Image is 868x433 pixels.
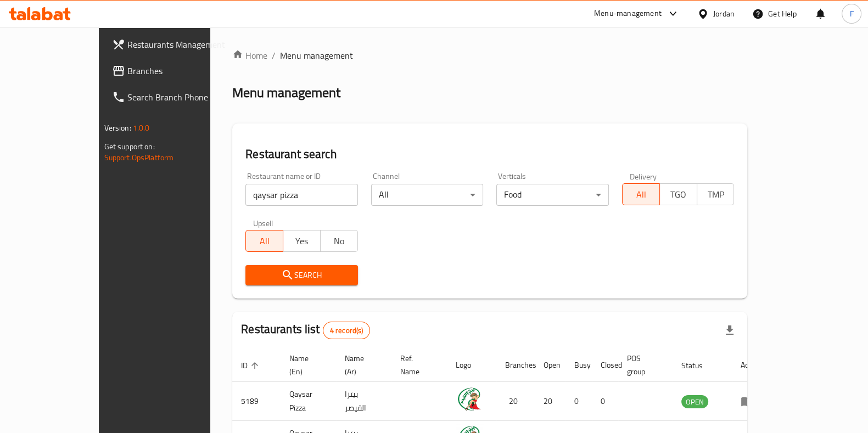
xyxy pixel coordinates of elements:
div: Food [496,184,609,206]
div: Total records count [323,322,371,339]
button: TGO [659,183,697,205]
th: Action [732,348,770,382]
nav: breadcrumb [232,49,747,62]
th: Logo [447,348,496,382]
span: Status [681,359,717,372]
button: Yes [283,230,321,252]
label: Upsell [253,219,273,227]
h2: Menu management [232,84,340,102]
div: Export file [716,317,743,344]
li: / [272,49,276,62]
button: All [245,230,283,252]
span: ID [241,359,262,372]
td: 20 [496,382,535,421]
h2: Restaurant search [245,146,734,162]
span: 4 record(s) [323,325,370,336]
span: All [250,233,279,249]
span: No [325,233,354,249]
div: All [371,184,484,206]
span: Ref. Name [400,352,434,378]
td: 0 [592,382,618,421]
img: Qaysar Pizza [456,385,483,413]
a: Restaurants Management [103,31,244,58]
input: Search for restaurant name or ID.. [245,184,358,206]
div: Jordan [713,8,735,20]
span: Name (Ar) [345,352,378,378]
td: بيتزا القيصر [336,382,391,421]
span: Menu management [280,49,353,62]
button: No [320,230,358,252]
a: Support.OpsPlatform [104,150,174,165]
span: Yes [288,233,316,249]
th: Open [535,348,565,382]
span: OPEN [681,396,708,408]
td: Qaysar Pizza [281,382,336,421]
button: All [622,183,660,205]
div: Menu-management [594,7,662,20]
span: Version: [104,121,131,135]
th: Branches [496,348,535,382]
label: Delivery [630,172,657,180]
span: Search [254,268,349,282]
div: Menu [741,395,761,408]
button: Search [245,265,358,285]
a: Branches [103,58,244,84]
span: TGO [664,187,693,203]
h2: Restaurants list [241,321,370,339]
span: All [627,187,656,203]
td: 20 [535,382,565,421]
td: 0 [565,382,592,421]
th: Closed [592,348,618,382]
span: Branches [127,64,235,77]
span: TMP [702,187,730,203]
td: 5189 [232,382,281,421]
th: Busy [565,348,592,382]
span: Get support on: [104,139,155,154]
span: Search Branch Phone [127,91,235,104]
button: TMP [697,183,735,205]
span: Restaurants Management [127,38,235,51]
a: Home [232,49,267,62]
span: Name (En) [289,352,323,378]
span: 1.0.0 [133,121,150,135]
span: F [849,8,853,20]
span: POS group [627,352,659,378]
a: Search Branch Phone [103,84,244,110]
div: OPEN [681,395,708,408]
